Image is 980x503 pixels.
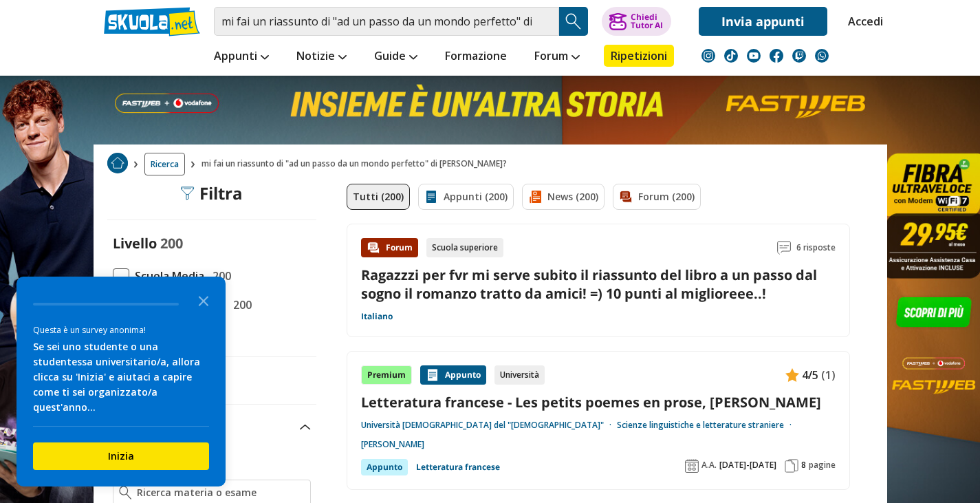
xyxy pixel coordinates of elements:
[107,153,128,173] img: Home
[214,7,559,36] input: Cerca appunti, riassunti o versioni
[426,368,439,382] img: Appunti contenuto
[202,153,512,175] span: mi fai un riassunto di "ad un passo da un mondo perfetto" di [PERSON_NAME]?
[180,186,194,200] img: Filtra filtri mobile
[367,241,380,255] img: Forum contenuto
[33,442,209,470] button: Inizia
[531,45,583,69] a: Forum
[190,286,217,314] button: Close the survey
[420,365,486,385] div: Appunto
[107,153,128,175] a: Home
[770,49,783,63] img: facebook
[815,49,829,63] img: WhatsApp
[137,486,304,500] input: Ricerca materia o esame
[113,234,157,253] label: Livello
[619,190,633,204] img: Forum filtro contenuto
[33,339,209,415] div: Se sei uno studente o una studentessa universitario/a, allora clicca su 'Inizia' e aiutaci a capi...
[699,7,827,36] a: Invia appunti
[494,365,545,385] div: Università
[293,45,350,69] a: Notizie
[361,238,418,257] div: Forum
[119,486,132,500] img: Ricerca materia o esame
[559,7,588,36] button: Search Button
[129,267,204,285] span: Scuola Media
[207,267,231,285] span: 200
[796,238,836,257] span: 6 risposte
[701,460,717,471] span: A.A.
[424,190,438,204] img: Appunti filtro contenuto
[361,420,617,431] a: Università [DEMOGRAPHIC_DATA] del "[DEMOGRAPHIC_DATA]"
[300,425,311,430] img: Apri e chiudi sezione
[631,13,663,30] div: Chiedi Tutor AI
[604,45,674,67] a: Ripetizioni
[361,393,836,411] a: Letteratura francese - Les petits poemes en prose, [PERSON_NAME]
[719,460,776,471] span: [DATE]-[DATE]
[785,459,798,473] img: Pagine
[802,366,818,384] span: 4/5
[418,184,514,210] a: Appunti (200)
[228,296,252,314] span: 200
[801,460,806,471] span: 8
[33,323,209,336] div: Questa è un survey anonima!
[602,7,671,36] button: ChiediTutor AI
[747,49,761,63] img: youtube
[685,459,699,473] img: Anno accademico
[17,277,226,486] div: Survey
[701,49,715,63] img: instagram
[809,460,836,471] span: pagine
[160,234,183,253] span: 200
[777,241,791,255] img: Commenti lettura
[144,153,185,175] a: Ricerca
[210,45,272,69] a: Appunti
[361,459,408,475] div: Appunto
[785,368,799,382] img: Appunti contenuto
[563,11,584,32] img: Cerca appunti, riassunti o versioni
[361,365,412,385] div: Premium
[724,49,738,63] img: tiktok
[613,184,701,210] a: Forum (200)
[848,7,877,36] a: Accedi
[371,45,421,69] a: Guide
[442,45,510,69] a: Formazione
[792,49,806,63] img: twitch
[426,238,503,257] div: Scuola superiore
[528,190,542,204] img: News filtro contenuto
[361,311,393,322] a: Italiano
[361,439,424,450] a: [PERSON_NAME]
[416,459,500,475] a: Letteratura francese
[361,266,817,303] a: Ragazzzi per fvr mi serve subito il riassunto del libro a un passo dal sogno il romanzo tratto da...
[180,184,243,203] div: Filtra
[821,366,836,384] span: (1)
[347,184,410,210] a: Tutti (200)
[522,184,605,210] a: News (200)
[617,420,797,431] a: Scienze linguistiche e letterature straniere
